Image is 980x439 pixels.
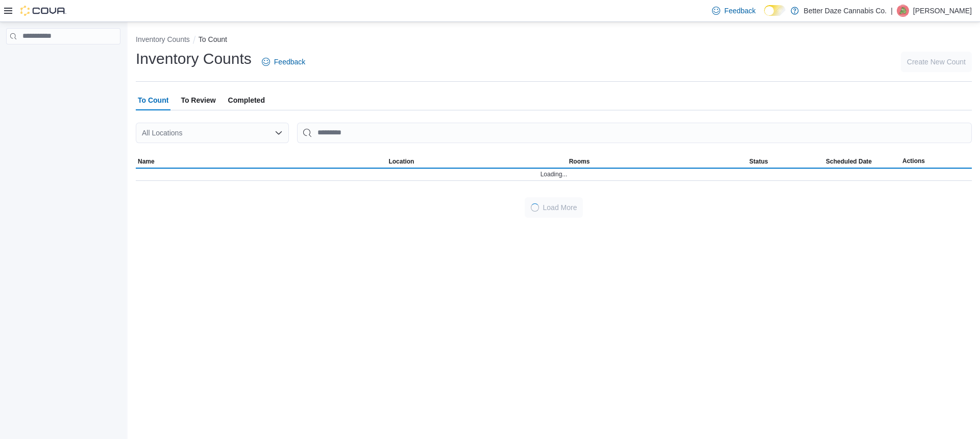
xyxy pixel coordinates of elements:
button: Status [747,155,824,168]
span: Actions [902,157,925,165]
p: [PERSON_NAME] [913,5,972,17]
button: Rooms [567,155,747,168]
h1: Inventory Counts [136,49,252,69]
span: Load More [543,202,577,213]
button: Create New Count [901,52,972,72]
span: Completed [228,90,265,110]
input: Dark Mode [764,5,786,16]
button: Inventory Counts [136,35,190,43]
span: Rooms [569,157,590,166]
span: Scheduled Date [826,157,872,166]
input: This is a search bar. After typing your query, hit enter to filter the results lower in the page. [297,123,972,143]
button: Scheduled Date [824,155,900,168]
span: Location [388,157,414,166]
button: Open list of options [275,129,283,137]
a: Feedback [708,1,759,21]
button: Location [386,155,567,168]
button: To Count [199,35,227,43]
a: Feedback [258,52,309,72]
button: Name [136,155,386,168]
button: LoadingLoad More [525,197,583,218]
nav: An example of EuiBreadcrumbs [136,34,972,47]
span: Feedback [274,57,305,67]
p: Better Daze Cannabis Co. [804,5,887,17]
span: Loading [531,203,539,212]
span: Feedback [724,6,755,16]
span: Create New Count [907,57,966,67]
span: To Count [138,90,168,110]
nav: Complex example [6,47,120,71]
span: Name [138,157,155,166]
span: Loading... [541,170,568,178]
span: Status [749,157,768,166]
img: Cova [20,6,66,16]
span: To Review [181,90,215,110]
span: Dark Mode [764,16,765,16]
div: Marisol Moreno [897,5,909,17]
p: | [891,5,893,17]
